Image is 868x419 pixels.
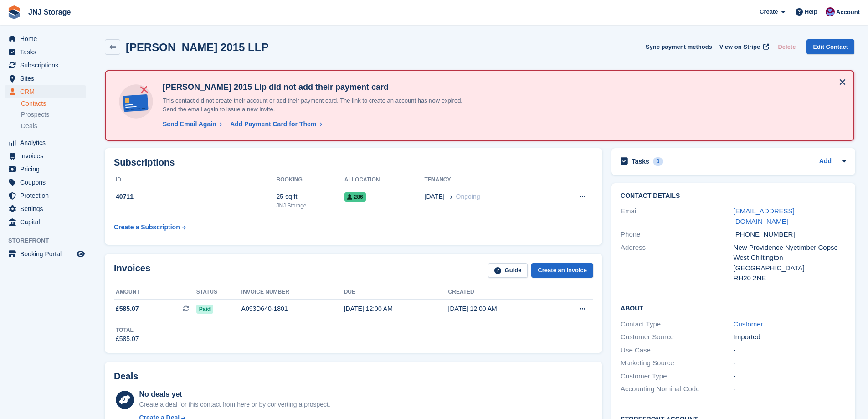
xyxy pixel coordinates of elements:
h2: Tasks [632,157,649,166]
span: £585.07 [116,304,139,314]
span: Sites [20,72,75,85]
a: Prospects [21,110,86,119]
div: [PHONE_NUMBER] [734,229,846,240]
a: menu [5,85,86,98]
a: Add [819,156,832,167]
a: JNJ Storage [25,5,74,20]
span: [DATE] [425,192,445,202]
div: £585.07 [116,334,139,344]
span: Create [760,7,778,16]
h2: [PERSON_NAME] 2015 LLP [126,41,268,53]
div: Marketing Source [621,358,733,368]
a: menu [5,72,86,85]
a: menu [5,176,86,189]
span: CRM [20,85,75,98]
div: 25 sq ft [276,192,344,202]
a: Preview store [75,248,86,259]
a: menu [5,46,86,58]
div: Customer Source [621,332,733,342]
img: stora-icon-8386f47178a22dfd0bd8f6a31ec36ba5ce8667c1dd55bd0f319d3a0aa187defe.svg [7,5,21,19]
div: [GEOGRAPHIC_DATA] [734,263,846,274]
div: Accounting Nominal Code [621,384,733,394]
a: menu [5,202,86,215]
h2: Subscriptions [114,157,593,168]
div: RH20 2NE [734,273,846,284]
div: A093D640-1801 [241,304,344,314]
th: Amount [114,285,196,300]
span: 286 [344,192,366,202]
h2: Deals [114,371,138,382]
div: [DATE] 12:00 AM [344,304,448,314]
span: Capital [20,216,75,228]
th: Tenancy [425,173,550,187]
span: Paid [196,305,213,314]
th: Invoice number [241,285,344,300]
a: menu [5,216,86,228]
p: This contact did not create their account or add their payment card. The link to create an accoun... [159,96,478,114]
span: Analytics [20,136,75,149]
a: Deals [21,121,86,131]
a: Create an Invoice [531,263,593,278]
div: West Chiltington [734,253,846,263]
h4: [PERSON_NAME] 2015 Llp did not add their payment card [159,82,478,93]
div: Total [116,326,139,334]
a: Create a Subscription [114,219,186,236]
button: Sync payment methods [646,39,712,54]
span: Deals [21,122,37,130]
h2: Contact Details [621,192,846,200]
div: 0 [653,157,663,166]
a: View on Stripe [716,39,771,54]
div: Send Email Again [163,119,216,129]
th: Booking [276,173,344,187]
span: Help [805,7,817,16]
a: Contacts [21,99,86,108]
a: [EMAIL_ADDRESS][DOMAIN_NAME] [734,207,795,225]
div: - [734,345,846,356]
div: Address [621,243,733,284]
th: Allocation [344,173,425,187]
div: 40711 [114,192,276,202]
div: - [734,384,846,394]
a: menu [5,59,86,72]
div: Create a Subscription [114,222,180,232]
span: Account [836,8,860,17]
span: Tasks [20,46,75,58]
a: Add Payment Card for Them [226,119,323,129]
div: - [734,371,846,382]
span: Booking Portal [20,248,75,260]
a: menu [5,150,86,162]
div: No deals yet [139,389,330,400]
div: JNJ Storage [276,202,344,210]
div: Customer Type [621,371,733,382]
th: Status [196,285,241,300]
div: New Providence Nyetimber Copse [734,243,846,253]
div: Contact Type [621,319,733,330]
span: Coupons [20,176,75,189]
span: Settings [20,202,75,215]
a: menu [5,248,86,260]
span: Storefront [8,236,91,245]
div: Phone [621,229,733,240]
span: Prospects [21,110,49,119]
div: - [734,358,846,368]
div: Use Case [621,345,733,356]
a: Guide [488,263,528,278]
div: Email [621,206,733,227]
div: [DATE] 12:00 AM [448,304,553,314]
th: Created [448,285,553,300]
a: Edit Contact [806,39,854,54]
div: Imported [734,332,846,342]
th: ID [114,173,276,187]
span: Ongoing [456,193,480,200]
img: no-card-linked-e7822e413c904bf8b177c4d89f31251c4716f9871600ec3ca5bfc59e148c83f4.svg [117,82,155,121]
div: Create a deal for this contact from here or by converting a prospect. [139,400,330,409]
a: menu [5,189,86,202]
span: Pricing [20,163,75,176]
div: Add Payment Card for Them [230,119,316,129]
a: menu [5,163,86,176]
span: Protection [20,189,75,202]
span: Subscriptions [20,59,75,72]
span: View on Stripe [719,42,760,52]
a: Customer [734,320,763,328]
span: Invoices [20,150,75,162]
